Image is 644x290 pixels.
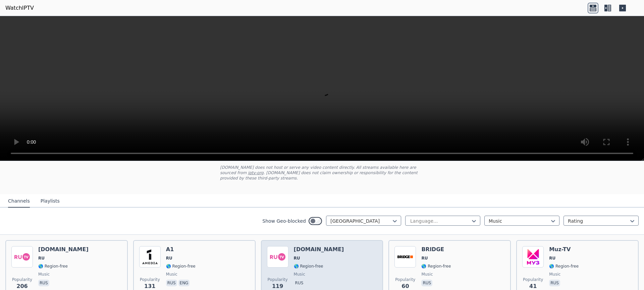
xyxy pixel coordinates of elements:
span: Popularity [268,277,288,282]
p: rus [294,280,305,286]
p: eng [178,280,190,286]
span: music [166,272,177,277]
a: iptv-org [248,170,264,175]
span: Popularity [12,277,32,282]
img: BRIDGE [394,246,416,268]
span: RU [38,256,45,261]
p: [DOMAIN_NAME] does not host or serve any video content directly. All streams available here are s... [220,165,424,181]
span: Popularity [523,277,543,282]
span: Popularity [395,277,415,282]
img: RU.TV [267,246,288,268]
a: WatchIPTV [5,4,34,12]
span: music [549,272,560,277]
span: Popularity [140,277,160,282]
h6: [DOMAIN_NAME] [294,246,344,253]
button: Channels [8,195,30,208]
span: 🌎 Region-free [294,264,323,269]
span: music [294,272,305,277]
p: rus [549,280,560,286]
span: RU [421,256,428,261]
img: A1 [139,246,161,268]
span: 🌎 Region-free [166,264,196,269]
span: 🌎 Region-free [421,264,451,269]
p: rus [421,280,432,286]
span: RU [166,256,172,261]
h6: Muz-TV [549,246,579,253]
span: 🌎 Region-free [38,264,68,269]
img: RU.TV [11,246,33,268]
h6: BRIDGE [421,246,451,253]
button: Playlists [41,195,60,208]
img: Muz-TV [522,246,544,268]
span: music [38,272,50,277]
span: music [421,272,433,277]
h6: A1 [166,246,196,253]
h6: [DOMAIN_NAME] [38,246,89,253]
p: rus [166,280,177,286]
span: 🌎 Region-free [549,264,579,269]
span: RU [549,256,555,261]
span: RU [294,256,300,261]
label: Show Geo-blocked [262,218,306,224]
p: rus [38,280,49,286]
